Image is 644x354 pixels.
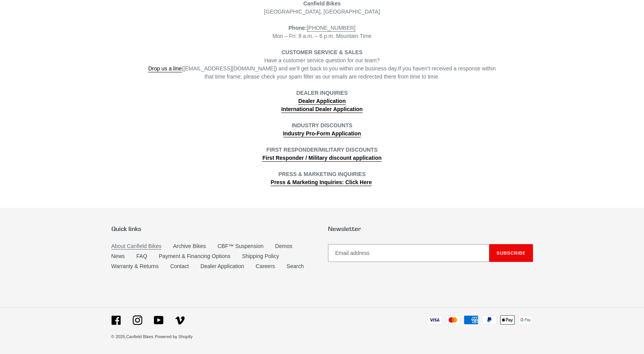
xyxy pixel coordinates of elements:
strong: FIRST RESPONDER/MILITARY DISCOUNTS [266,147,378,153]
a: Warranty & Returns [111,263,159,269]
strong: First Responder / Military discount application [262,155,381,161]
a: Dealer Application [298,98,345,105]
a: News [111,253,125,259]
input: Email address [328,244,489,262]
a: Shipping Policy [242,253,279,259]
a: Careers [256,263,275,269]
a: [PHONE_NUMBER] [307,25,355,32]
span: [GEOGRAPHIC_DATA], [GEOGRAPHIC_DATA] [264,9,380,15]
strong: Canfield Bikes [303,0,340,7]
strong: CUSTOMER SERVICE & SALES [282,49,363,55]
a: Search [287,263,304,269]
p: Newsletter [328,225,533,233]
a: Payment & Financing Options [159,253,231,259]
span: Subscribe [497,250,526,256]
a: CBF™ Suspension [217,243,263,249]
a: Contact [170,263,189,269]
a: Powered by Shopify [155,334,193,339]
a: Industry Pro-Form Application [283,130,361,137]
a: Canfield Bikes [126,334,153,339]
div: Have a customer service question for our team? If you haven’t received a response within that tim... [147,56,497,81]
a: Press & Marketing Inquiries: Click Here [271,179,372,186]
a: About Canfield Bikes [111,243,162,250]
a: Archive Bikes [173,243,206,249]
span: ([EMAIL_ADDRESS][DOMAIN_NAME]) and we’ll get back to you within one business day. [148,65,398,72]
a: Drop us a line [148,65,181,72]
a: Dealer Application [200,263,244,269]
button: Subscribe [489,244,533,262]
a: FAQ [137,253,147,259]
div: Mon – Fri: 8 a.m. – 6 p.m. Mountain Time [147,24,497,40]
strong: PRESS & MARKETING INQUIRIES [278,171,366,177]
p: Quick links [111,225,316,233]
strong: Phone: [289,25,307,31]
strong: Industry Pro-Form Application [283,130,361,137]
a: First Responder / Military discount application [262,155,381,162]
strong: DEALER INQUIRIES [296,90,348,105]
a: International Dealer Application [281,106,362,113]
strong: International Dealer Application [281,106,362,112]
strong: INDUSTRY DISCOUNTS [292,122,352,128]
a: Demos [275,243,292,249]
small: © 2025, [111,334,154,339]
